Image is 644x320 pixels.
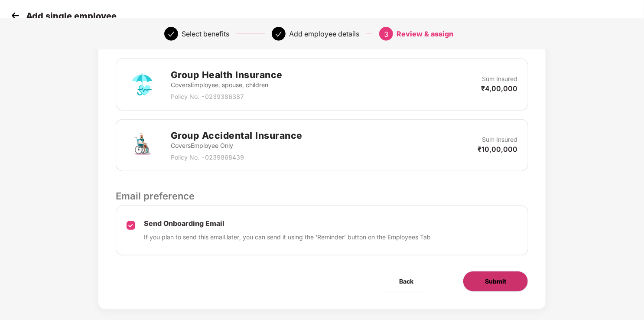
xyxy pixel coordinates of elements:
[127,69,158,100] img: svg+xml;base64,PHN2ZyB4bWxucz0iaHR0cDovL3d3dy53My5vcmcvMjAwMC9zdmciIHdpZHRoPSI3MiIgaGVpZ2h0PSI3Mi...
[482,74,517,84] p: Sum Insured
[144,219,431,228] p: Send Onboarding Email
[289,27,359,41] div: Add employee details
[26,11,117,21] p: Add single employee
[463,271,528,292] button: Submit
[116,189,528,203] p: Email preference
[481,84,517,93] p: ₹4,00,000
[399,277,413,286] span: Back
[397,27,453,41] div: Review & assign
[171,153,302,162] p: Policy No. - 0239868439
[182,27,229,41] div: Select benefits
[168,31,175,38] span: check
[171,68,283,82] h2: Group Health Insurance
[275,31,282,38] span: check
[171,92,283,101] p: Policy No. - 0239386387
[384,30,388,39] span: 3
[144,232,431,242] p: If you plan to send this email later, you can send it using the ‘Reminder’ button on the Employee...
[377,271,435,292] button: Back
[171,141,302,150] p: Covers Employee Only
[485,277,506,286] span: Submit
[9,9,22,22] img: svg+xml;base64,PHN2ZyB4bWxucz0iaHR0cDovL3d3dy53My5vcmcvMjAwMC9zdmciIHdpZHRoPSIzMCIgaGVpZ2h0PSIzMC...
[482,135,517,144] p: Sum Insured
[478,144,517,154] p: ₹10,00,000
[127,130,158,161] img: svg+xml;base64,PHN2ZyB4bWxucz0iaHR0cDovL3d3dy53My5vcmcvMjAwMC9zdmciIHdpZHRoPSI3MiIgaGVpZ2h0PSI3Mi...
[171,128,302,143] h2: Group Accidental Insurance
[171,80,283,90] p: Covers Employee, spouse, children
